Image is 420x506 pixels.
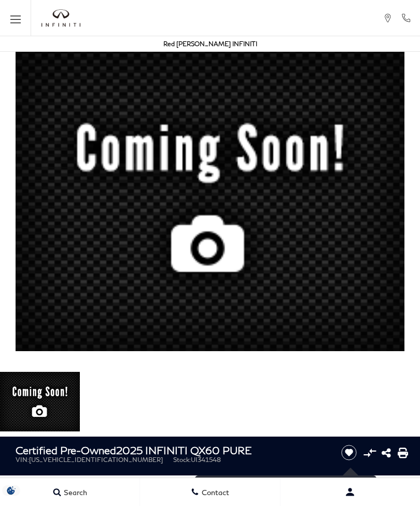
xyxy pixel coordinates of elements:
a: Print this Certified Pre-Owned 2025 INFINITI QX60 PURE [398,446,408,459]
a: Red [PERSON_NAME] INFINITI [163,40,257,48]
span: Stock: [173,456,191,464]
h1: 2025 INFINITI QX60 PURE [16,444,328,456]
button: Open user profile menu [281,479,420,505]
span: Search [61,488,87,497]
strong: Certified Pre-Owned [16,444,116,456]
button: Compare vehicle [362,445,377,460]
a: Share this Certified Pre-Owned 2025 INFINITI QX60 PURE [382,446,391,459]
span: Contact [199,488,229,497]
img: INFINITI [41,9,80,27]
span: VIN: [16,456,29,464]
span: UI341548 [191,456,221,464]
button: Save vehicle [338,444,360,461]
a: infiniti [41,9,80,27]
span: [US_VEHICLE_IDENTIFICATION_NUMBER] [29,456,163,464]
